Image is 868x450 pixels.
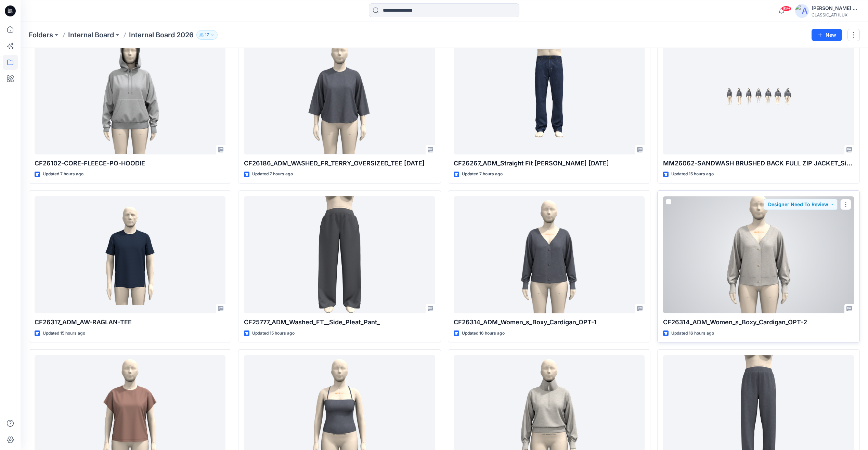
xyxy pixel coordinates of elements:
div: CLASSIC_ATHLUX [812,12,859,17]
button: New [812,29,842,41]
p: CF26186_ADM_WASHED_FR_TERRY_OVERSIZED_TEE [DATE] [244,159,435,168]
a: CF26102-CORE-FLEECE-PO-HOODIE [35,37,225,154]
a: Folders [29,30,53,40]
span: 99+ [781,6,791,11]
p: Internal Board 2026 [129,30,194,40]
p: Updated 16 hours ago [462,330,505,337]
p: 17 [205,31,209,39]
a: MM26062-SANDWASH BRUSHED BACK FULL ZIP JACKET_Size Set [663,37,854,154]
div: [PERSON_NAME] Cfai [812,4,859,12]
p: CF26317_ADM_AW-RAGLAN-TEE [35,317,225,327]
button: 17 [196,30,218,40]
a: CF26186_ADM_WASHED_FR_TERRY_OVERSIZED_TEE 12OCT25 [244,37,435,154]
a: CF26317_ADM_AW-RAGLAN-TEE [35,196,225,313]
p: CF25777_ADM_Washed_FT__Side_Pleat_Pant_ [244,317,435,327]
p: CF26314_ADM_Women_s_Boxy_Cardigan_OPT-2 [663,317,854,327]
p: CF26102-CORE-FLEECE-PO-HOODIE [35,159,225,168]
p: CF26267_ADM_Straight Fit [PERSON_NAME] [DATE] [454,159,645,168]
p: CF26314_ADM_Women_s_Boxy_Cardigan_OPT-1 [454,317,645,327]
a: CF25777_ADM_Washed_FT__Side_Pleat_Pant_ [244,196,435,313]
p: Updated 15 hours ago [43,330,85,337]
p: Updated 16 hours ago [671,330,714,337]
p: MM26062-SANDWASH BRUSHED BACK FULL ZIP JACKET_Size Set [663,159,854,168]
a: CF26314_ADM_Women_s_Boxy_Cardigan_OPT-2 [663,196,854,313]
p: Updated 15 hours ago [252,330,295,337]
p: Updated 7 hours ago [252,171,293,178]
a: CF26314_ADM_Women_s_Boxy_Cardigan_OPT-1 [454,196,645,313]
p: Updated 15 hours ago [671,171,714,178]
a: Internal Board [68,30,114,40]
img: avatar [795,4,809,18]
a: CF26267_ADM_Straight Fit Jean 13OCT25 [454,37,645,154]
p: Updated 7 hours ago [43,171,83,178]
p: Updated 7 hours ago [462,171,503,178]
